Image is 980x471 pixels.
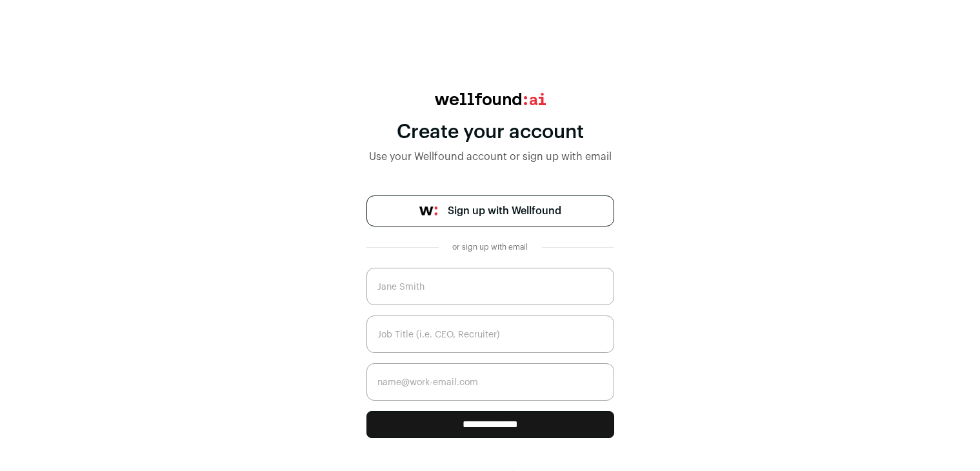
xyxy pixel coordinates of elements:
div: or sign up with email [449,242,532,252]
img: wellfound:ai [435,93,546,105]
div: Use your Wellfound account or sign up with email [366,149,614,165]
input: Jane Smith [366,268,614,305]
a: Sign up with Wellfound [366,195,614,226]
span: Sign up with Wellfound [448,203,561,219]
div: Create your account [366,121,614,144]
img: wellfound-symbol-flush-black-fb3c872781a75f747ccb3a119075da62bfe97bd399995f84a933054e44a575c4.png [419,206,437,215]
input: Job Title (i.e. CEO, Recruiter) [366,316,614,353]
input: name@work-email.com [366,363,614,401]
